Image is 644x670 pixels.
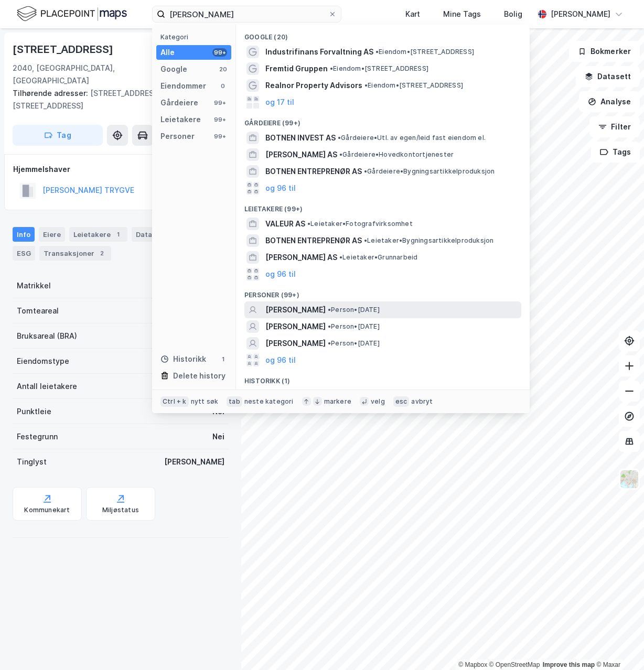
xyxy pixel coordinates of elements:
div: Eiere [39,227,65,242]
span: • [328,339,331,347]
span: • [330,64,333,72]
div: Tinglyst [17,456,47,468]
span: BOTNEN ENTREPRENØR AS [265,234,362,247]
span: Industrifinans Forvaltning AS [265,46,373,58]
div: Gårdeiere (99+) [236,111,530,129]
div: 99+ [212,115,227,124]
span: [PERSON_NAME] [265,320,326,333]
span: [PERSON_NAME] AS [265,148,337,161]
span: Realnor Property Advisors [265,79,362,92]
div: Datasett [132,227,171,242]
span: [PERSON_NAME] [265,337,326,350]
div: 1 [219,355,227,363]
span: Gårdeiere • Bygningsartikkelproduksjon [364,167,495,176]
span: • [338,134,341,142]
div: Transaksjoner [39,246,111,261]
div: Leietakere [69,227,127,242]
div: nytt søk [191,397,219,406]
div: Miljøstatus [102,506,139,514]
span: • [339,150,342,158]
div: 99+ [212,48,227,57]
div: Tomteareal [17,305,59,317]
div: Mine Tags [443,8,481,20]
div: Historikk [160,353,206,365]
div: 99+ [212,99,227,107]
div: Kart [405,8,420,20]
div: Ctrl + k [160,396,189,407]
span: • [364,167,367,175]
span: • [375,48,379,56]
div: [PERSON_NAME] [551,8,610,20]
span: Person • [DATE] [328,322,380,331]
div: Leietakere [160,113,201,126]
div: 2 [96,248,107,258]
span: Leietaker • Bygningsartikkelproduksjon [364,236,493,245]
div: Nei [212,430,224,443]
span: Eiendom • [STREET_ADDRESS] [330,64,428,73]
div: 99+ [212,132,227,141]
div: Hjemmelshaver [13,163,228,176]
span: • [364,81,368,89]
button: Bokmerker [569,41,640,62]
input: Søk på adresse, matrikkel, gårdeiere, leietakere eller personer [165,6,328,22]
div: Eiendommer [160,80,206,92]
div: Google (20) [236,25,530,44]
div: Google [160,63,187,75]
button: og 96 til [265,354,296,366]
span: VALEUR AS [265,218,305,230]
span: Person • [DATE] [328,339,380,348]
span: Tilhørende adresser: [13,89,90,98]
div: Gårdeiere [160,96,198,109]
span: Leietaker • Fotografvirksomhet [307,220,413,228]
div: Festegrunn [17,430,58,443]
button: og 96 til [265,182,296,194]
img: Z [619,469,639,489]
div: Alle [160,46,175,59]
div: Bruksareal (BRA) [17,330,77,342]
span: Fremtid Gruppen [265,62,328,75]
span: [PERSON_NAME] AS [265,251,337,264]
div: 0 [219,82,227,90]
span: • [364,236,367,244]
div: Personer (99+) [236,283,530,301]
div: Kategori [160,33,231,41]
div: Antall leietakere [17,380,77,393]
div: Bolig [504,8,522,20]
span: Leietaker • Grunnarbeid [339,253,417,262]
span: [PERSON_NAME] [265,304,326,316]
div: neste kategori [244,397,294,406]
span: Gårdeiere • Hovedkontortjenester [339,150,454,159]
div: 20 [219,65,227,73]
span: BOTNEN INVEST AS [265,132,336,144]
span: • [307,220,310,228]
div: Chat Widget [592,620,644,670]
a: Mapbox [458,661,487,668]
div: 2040, [GEOGRAPHIC_DATA], [GEOGRAPHIC_DATA] [13,62,175,87]
span: Eiendom • [STREET_ADDRESS] [364,81,463,90]
a: OpenStreetMap [489,661,540,668]
div: Personer [160,130,195,143]
div: Eiendomstype [17,355,69,368]
div: Historikk (1) [236,369,530,387]
div: Delete history [173,370,226,382]
button: Filter [589,116,640,137]
a: Improve this map [543,661,595,668]
button: Tag [13,125,103,146]
div: tab [227,396,242,407]
div: Leietakere (99+) [236,197,530,215]
div: avbryt [411,397,433,406]
div: markere [324,397,351,406]
div: [PERSON_NAME] [164,456,224,468]
span: BOTNEN ENTREPRENØR AS [265,165,362,178]
button: og 96 til [265,268,296,280]
button: og 17 til [265,96,294,109]
div: 1 [113,229,123,240]
button: Datasett [576,66,640,87]
span: Gårdeiere • Utl. av egen/leid fast eiendom el. [338,134,486,142]
div: velg [371,397,385,406]
div: ESG [13,246,35,261]
span: Person • [DATE] [328,306,380,314]
img: logo.f888ab2527a4732fd821a326f86c7f29.svg [17,5,127,23]
span: • [339,253,342,261]
button: Tags [591,142,640,163]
